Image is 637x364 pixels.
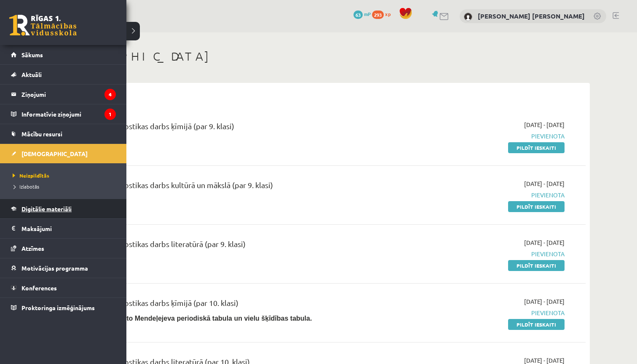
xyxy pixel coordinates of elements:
a: Ziņojumi4 [11,85,116,104]
span: Pievienota [406,250,565,258]
a: Pildīt ieskaiti [508,319,565,330]
legend: Maksājumi [21,219,116,238]
a: Neizpildītās [11,172,118,179]
span: Proktoringa izmēģinājums [21,304,95,311]
h1: [DEMOGRAPHIC_DATA] [51,49,590,64]
span: [DATE] - [DATE] [524,238,565,247]
a: 293 xp [372,11,395,17]
div: 10.a1 klases diagnostikas darbs ķīmijā (par 9. klasi) [63,120,393,136]
legend: Ziņojumi [21,85,116,104]
div: 11.a1 klases diagnostikas darbs ķīmijā (par 10. klasi) [63,297,393,313]
span: Digitālie materiāli [21,205,72,213]
span: Motivācijas programma [21,264,88,272]
span: 63 [353,11,363,19]
a: [DEMOGRAPHIC_DATA] [11,144,116,163]
span: Neizpildītās [11,172,49,179]
a: [PERSON_NAME] [PERSON_NAME] [478,12,585,20]
b: Pildot testu jāizmanto Mendeļejeva periodiskā tabula un vielu šķīdības tabula. [63,315,312,322]
a: Pildīt ieskaiti [508,201,565,212]
span: xp [385,11,391,17]
span: Konferences [21,284,57,292]
span: [DEMOGRAPHIC_DATA] [21,150,88,157]
span: Aktuāli [21,71,42,78]
a: Rīgas 1. Tālmācības vidusskola [9,15,77,36]
a: Proktoringa izmēģinājums [11,298,116,317]
span: Sākums [21,51,43,58]
span: [DATE] - [DATE] [524,297,565,306]
div: 10.a1 klases diagnostikas darbs literatūrā (par 9. klasi) [63,238,393,254]
span: Pievienota [406,308,565,317]
a: Maksājumi [11,219,116,238]
a: Pildīt ieskaiti [508,260,565,271]
span: Izlabotās [11,183,39,190]
a: Izlabotās [11,183,118,190]
span: [DATE] - [DATE] [524,179,565,188]
a: Motivācijas programma [11,258,116,278]
span: Mācību resursi [21,130,62,138]
i: 4 [104,89,116,100]
i: 1 [104,109,116,120]
a: Digitālie materiāli [11,199,116,218]
legend: Informatīvie ziņojumi [21,104,116,124]
span: Pievienota [406,191,565,199]
img: Paula Nikola Cišeiko [464,13,472,21]
span: Atzīmes [21,244,44,252]
a: Atzīmes [11,239,116,258]
a: 63 mP [353,11,371,17]
span: Pievienota [406,132,565,141]
a: Aktuāli [11,65,116,84]
a: Mācību resursi [11,124,116,143]
a: Konferences [11,278,116,298]
span: [DATE] - [DATE] [524,120,565,129]
a: Pildīt ieskaiti [508,142,565,153]
span: mP [364,11,371,17]
a: Sākums [11,45,116,64]
div: 10.a1 klases diagnostikas darbs kultūrā un mākslā (par 9. klasi) [63,179,393,195]
span: 293 [372,11,384,19]
a: Informatīvie ziņojumi1 [11,104,116,124]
